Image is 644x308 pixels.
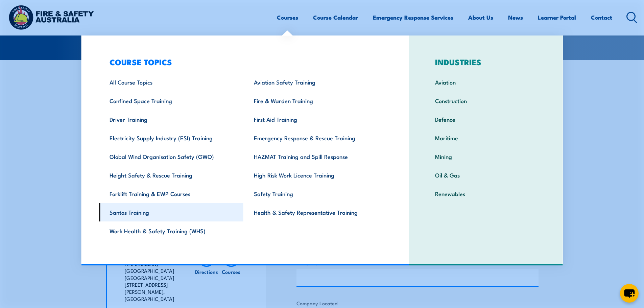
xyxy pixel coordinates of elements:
[99,57,388,67] h3: COURSE TOPICS
[277,8,298,26] a: Courses
[99,184,243,203] a: Forklift Training & EWP Courses
[425,166,547,184] a: Oil & Gas
[538,8,576,26] a: Learner Portal
[425,91,547,110] a: Construction
[243,203,388,221] a: Health & Safety Representative Training
[195,268,218,275] h6: Directions
[99,73,243,91] a: All Course Topics
[313,8,358,26] a: Course Calendar
[99,166,243,184] a: Height Safety & Rescue Training
[425,110,547,128] a: Defence
[425,184,547,203] a: Renewables
[620,284,639,303] button: chat-button
[508,8,523,26] a: News
[243,110,388,128] a: First Aid Training
[425,57,547,67] h3: INDUSTRIES
[243,73,388,91] a: Aviation Safety Training
[243,91,388,110] a: Fire & Warden Training
[425,128,547,147] a: Maritime
[373,8,453,26] a: Emergency Response Services
[99,110,243,128] a: Driver Training
[99,91,243,110] a: Confined Space Training
[99,128,243,147] a: Electricity Supply Industry (ESI) Training
[99,221,243,240] a: Work Health & Safety Training (WHS)
[296,299,539,307] label: Company Located
[125,260,181,303] p: Fire and Safety [GEOGRAPHIC_DATA] [GEOGRAPHIC_DATA] [STREET_ADDRESS][PERSON_NAME], [GEOGRAPHIC_DATA]
[243,184,388,203] a: Safety Training
[99,203,243,221] a: Santos Training
[243,147,388,166] a: HAZMAT Training and Spill Response
[194,249,219,303] a: Directions
[591,8,612,26] a: Contact
[243,128,388,147] a: Emergency Response & Rescue Training
[99,147,243,166] a: Global Wind Organisation Safety (GWO)
[425,73,547,91] a: Aviation
[468,8,493,26] a: About Us
[219,249,243,303] a: Courses
[243,166,388,184] a: High Risk Work Licence Training
[222,268,240,275] h6: Courses
[425,147,547,166] a: Mining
